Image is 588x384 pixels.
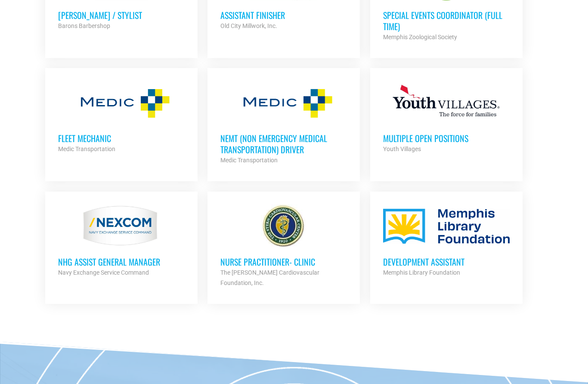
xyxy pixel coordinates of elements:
[58,9,185,21] h3: [PERSON_NAME] / Stylist
[220,133,347,155] h3: NEMT (Non Emergency Medical Transportation) Driver
[383,146,421,152] strong: Youth Villages
[370,68,523,167] a: Multiple Open Positions Youth Villages
[220,269,319,286] strong: The [PERSON_NAME] Cardiovascular Foundation, Inc.
[58,146,115,152] strong: Medic Transportation
[45,192,198,291] a: NHG ASSIST GENERAL MANAGER Navy Exchange Service Command
[383,269,460,276] strong: Memphis Library Foundation
[220,157,278,164] strong: Medic Transportation
[58,256,185,267] h3: NHG ASSIST GENERAL MANAGER
[220,9,347,21] h3: Assistant Finisher
[45,68,198,167] a: Fleet Mechanic Medic Transportation
[220,256,347,267] h3: Nurse Practitioner- Clinic
[383,34,457,40] strong: Memphis Zoological Society
[383,9,510,32] h3: Special Events Coordinator (Full Time)
[58,133,185,144] h3: Fleet Mechanic
[207,68,360,178] a: NEMT (Non Emergency Medical Transportation) Driver Medic Transportation
[383,133,510,144] h3: Multiple Open Positions
[58,22,110,29] strong: Barons Barbershop
[370,192,523,291] a: Development Assistant Memphis Library Foundation
[220,22,277,29] strong: Old City Millwork, Inc.
[383,256,510,267] h3: Development Assistant
[207,192,360,301] a: Nurse Practitioner- Clinic The [PERSON_NAME] Cardiovascular Foundation, Inc.
[58,269,149,276] strong: Navy Exchange Service Command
